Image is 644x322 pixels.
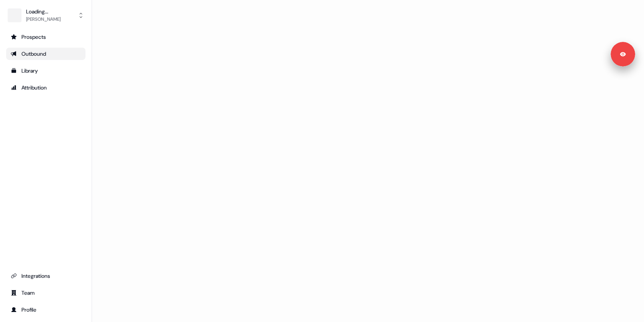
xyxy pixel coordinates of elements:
div: Library [11,67,81,75]
div: Outbound [11,50,81,58]
a: Go to outbound experience [6,48,85,60]
div: Attribution [11,84,81,91]
a: Go to prospects [6,31,85,43]
a: Go to templates [6,65,85,77]
div: [PERSON_NAME] [26,15,61,23]
div: Profile [11,306,81,314]
div: Team [11,289,81,297]
button: Loading...[PERSON_NAME] [6,6,85,25]
a: Go to profile [6,304,85,316]
div: Loading... [26,8,61,15]
a: Go to integrations [6,270,85,282]
a: Go to team [6,287,85,299]
div: Prospects [11,33,81,41]
div: Integrations [11,272,81,280]
a: Go to attribution [6,81,85,94]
